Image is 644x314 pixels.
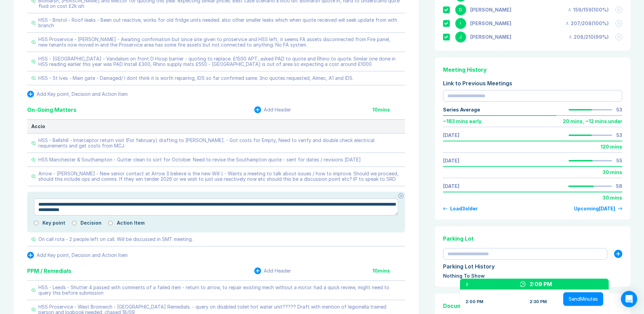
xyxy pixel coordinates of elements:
button: Load3older [443,206,478,211]
button: Add Header [254,106,291,113]
div: Arrow - [PERSON_NAME] - New senior contact at Arrow (I believe is the new Will ) - Wants a meetin... [38,171,401,182]
label: Key point [42,220,65,226]
div: On call rota - 2 people left on call. Will be discussed in SMT meeting. [38,237,193,242]
div: 20 mins , ~ 12 mins under [563,119,622,124]
div: HSS Manchester & Southampton - Gutter clean to sort for October. Need to revise the Southampton q... [38,157,361,162]
div: Series Average [443,107,480,112]
button: SendMinutes [563,292,603,306]
div: 2:30 PM [530,299,547,304]
div: 10 mins [372,107,405,112]
div: 207 / 208 ( 100 %) [565,21,609,26]
div: D [455,4,466,15]
div: J [455,32,466,42]
a: Upcoming[DATE] [574,206,622,211]
div: HSS - St Ives - Main gate - Damaged/ I dont think it is worth repairing, IDS so far confirmed sam... [38,75,353,81]
div: 2:00 PM [465,299,483,304]
div: ~ 183 mins early [443,119,481,124]
div: Load 3 older [450,206,478,211]
button: Add Key point, Decision and Action Item [27,91,128,98]
a: [DATE] [443,158,459,163]
div: Meeting History [443,66,622,74]
div: Add Key point, Decision and Action Item [37,91,128,97]
div: Jonny Welbourn [470,34,511,40]
div: 30 mins [603,170,622,175]
div: On-Going Matters [27,106,76,114]
div: Add Header [264,107,291,112]
a: [DATE] [443,133,459,138]
div: PPM / Remedials [27,267,71,275]
button: Add Key point, Decision and Action Item [27,252,128,259]
button: Add Header [254,267,291,274]
label: Decision [80,220,102,226]
div: 55 [616,158,622,163]
div: 159 / 159 ( 100 %) [568,7,609,13]
div: Iain Parnell [470,21,511,26]
div: HSS - Bristol - Roof leaks - Been out reactive, works for old fridge units needed. also other sma... [38,17,401,28]
div: 58 [616,184,622,189]
div: 2:09 PM [530,280,552,288]
div: 30 mins [603,195,622,200]
div: Add Header [264,268,291,274]
div: HSS - Leeds - Shutter 4 passed with comments of a failed item - return to arrow, to repair existi... [38,285,401,296]
div: Parking Lot [443,234,622,243]
div: 120 mins [601,144,622,150]
div: HSS - Bellshill - Interceptor return visit (For february) drafting to [PERSON_NAME]. - Got costs ... [38,138,401,149]
div: I [455,18,466,29]
div: Parking Lot History [443,262,622,271]
div: 53 [616,133,622,138]
div: David Hayter [470,7,511,13]
div: 208 / 210 ( 99 %) [568,34,609,40]
div: 53 [616,107,622,112]
a: [DATE] [443,184,459,189]
div: Add Key point, Decision and Action Item [37,252,128,258]
div: Accio [31,124,401,129]
label: Action Item [117,220,145,226]
div: Link to Previous Meetings [443,79,622,87]
div: Open Intercom Messenger [621,291,637,307]
div: 10 mins [372,268,405,274]
div: HSS Proservice - [PERSON_NAME] - Awaiting confirmation but since site given to proservice and HSS... [38,37,401,48]
div: Upcoming [DATE] [574,206,615,211]
div: Documents & Images [443,302,622,310]
div: HSS - [GEOGRAPHIC_DATA] - Vandalism on front D Hoop barrier - quoting to replace. £1500 APT, aske... [38,56,401,67]
div: Nothing To Show [443,273,622,279]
